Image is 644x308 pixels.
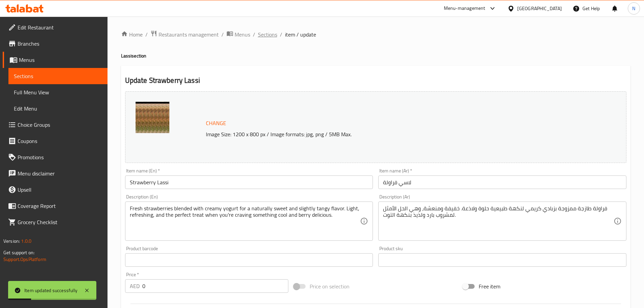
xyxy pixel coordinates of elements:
[253,30,255,39] li: /
[125,75,626,86] h2: Update Strawberry Lassi
[8,100,108,117] a: Edit Menu
[18,153,102,161] span: Promotions
[383,205,614,237] textarea: فراولة طازجة ممزوجة بزبادي كريمي لنكهة طبيعية حلوة ولاذعة. خفيفة ومنعشة، وهي الحل الأمثل لمشروب ب...
[8,84,108,100] a: Full Menu View
[125,253,373,267] input: Please enter product barcode
[479,282,500,290] span: Free item
[145,30,148,39] li: /
[14,104,102,113] span: Edit Menu
[378,253,626,267] input: Please enter product sku
[18,23,102,31] span: Edit Restaurant
[19,56,102,64] span: Menus
[121,30,630,39] nav: breadcrumb
[285,30,316,39] span: item / update
[130,205,360,237] textarea: Fresh strawberries blended with creamy yogurt for a naturally sweet and slightly tangy flavor. Li...
[378,175,626,189] input: Enter name Ar
[125,175,373,189] input: Enter name En
[3,165,108,182] a: Menu disclaimer
[310,282,350,290] span: Price on selection
[14,88,102,96] span: Full Menu View
[8,68,108,84] a: Sections
[235,30,250,39] span: Menus
[3,214,108,230] a: Grocery Checklist
[444,4,485,13] div: Menu-management
[280,30,282,39] li: /
[221,30,224,39] li: /
[3,19,108,35] a: Edit Restaurant
[18,121,102,129] span: Choice Groups
[21,237,31,245] span: 1.0.0
[14,72,102,80] span: Sections
[121,52,630,59] h4: Lassi section
[136,102,169,136] img: Strawberry638948150767481686.png
[3,237,20,245] span: Version:
[150,30,219,39] a: Restaurants management
[3,35,108,52] a: Branches
[18,40,102,48] span: Branches
[226,30,250,39] a: Menus
[142,279,289,293] input: Please enter price
[3,149,108,165] a: Promotions
[159,30,219,39] span: Restaurants management
[18,202,102,210] span: Coverage Report
[203,130,564,138] p: Image Size: 1200 x 800 px / Image formats: jpg, png / 5MB Max.
[3,182,108,198] a: Upsell
[3,255,46,264] a: Support.OpsPlatform
[130,282,140,290] p: AED
[632,5,635,12] span: N
[121,30,143,39] a: Home
[18,137,102,145] span: Coupons
[517,5,562,12] div: [GEOGRAPHIC_DATA]
[3,248,34,257] span: Get support on:
[18,186,102,194] span: Upsell
[3,133,108,149] a: Coupons
[3,117,108,133] a: Choice Groups
[3,198,108,214] a: Coverage Report
[24,287,77,294] div: Item updated successfully
[206,118,226,128] span: Change
[18,169,102,177] span: Menu disclaimer
[258,30,277,39] a: Sections
[203,116,229,130] button: Change
[3,52,108,68] a: Menus
[18,218,102,226] span: Grocery Checklist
